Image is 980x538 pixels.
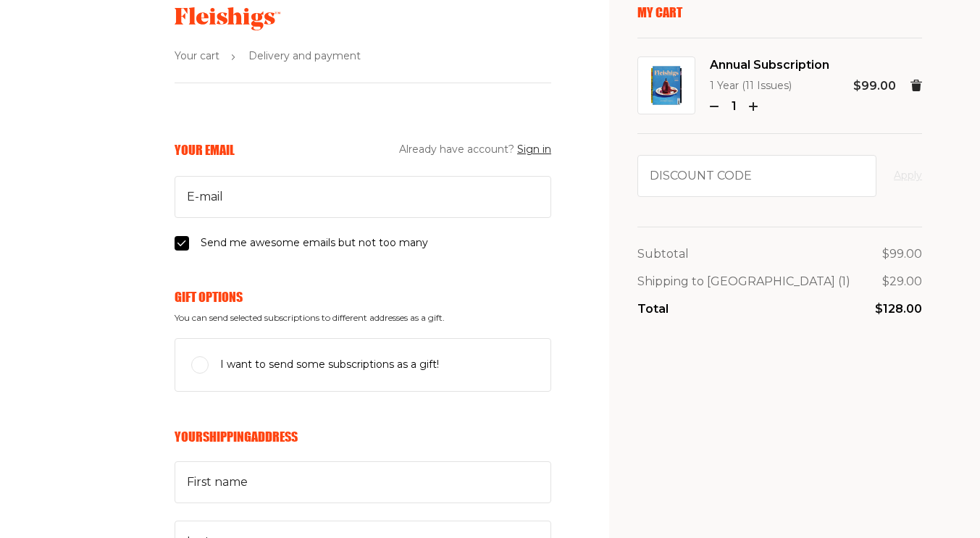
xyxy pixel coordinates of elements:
span: I want to send some subscriptions as a gift! [220,356,439,374]
p: 1 Year (11 Issues) [710,77,829,95]
p: Total [637,300,669,319]
input: I want to send some subscriptions as a gift! [191,356,209,374]
p: 1 [724,97,743,116]
h6: Your Shipping Address [175,429,551,445]
input: E-mail [175,176,551,218]
p: $29.00 [882,272,922,291]
p: $99.00 [853,77,896,96]
p: My Cart [637,4,922,20]
span: Already have account? [399,141,551,159]
p: Subtotal [637,245,689,264]
input: Send me awesome emails but not too many [175,236,189,251]
span: Your cart [175,48,219,65]
input: First name [175,461,551,503]
p: Shipping to [GEOGRAPHIC_DATA] ( 1 ) [637,272,850,291]
img: Annual Subscription Image [651,66,682,105]
h6: Your Email [175,142,235,158]
input: Discount code [637,155,876,197]
p: $99.00 [882,245,922,264]
span: You can send selected subscriptions to different addresses as a gift. [175,313,551,323]
span: Send me awesome emails but not too many [201,235,428,252]
button: Apply [894,167,922,185]
span: Delivery and payment [248,48,361,65]
h6: Gift Options [175,289,551,305]
p: $128.00 [875,300,922,319]
button: Sign in [517,141,551,159]
span: Annual Subscription [710,56,829,75]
